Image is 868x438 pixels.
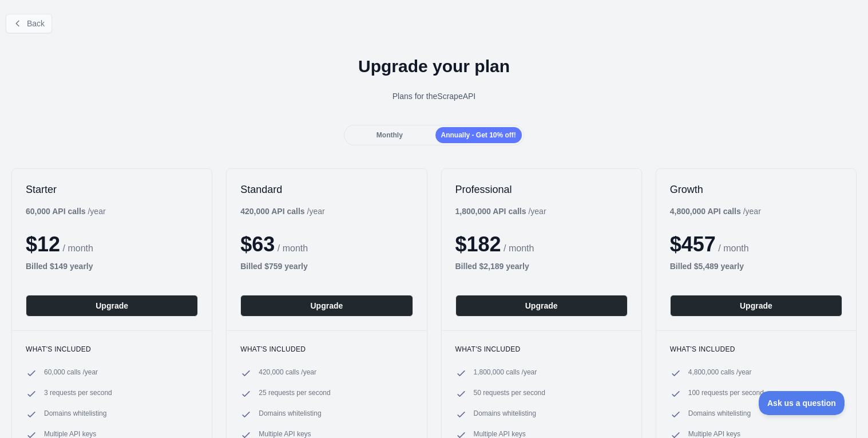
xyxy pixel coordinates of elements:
[670,206,761,217] div: / year
[240,183,413,196] h2: Standard
[670,183,842,196] h2: Growth
[240,206,324,217] div: / year
[455,207,526,216] b: 1,800,000 API calls
[455,183,628,196] h2: Professional
[759,391,845,415] iframe: Toggle Customer Support
[455,206,546,217] div: / year
[670,207,741,216] b: 4,800,000 API calls
[670,232,716,256] span: $ 457
[455,232,501,256] span: $ 182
